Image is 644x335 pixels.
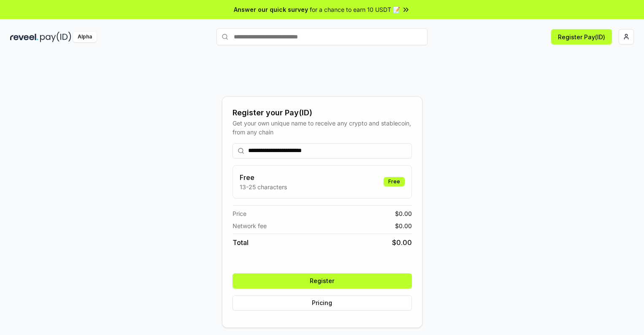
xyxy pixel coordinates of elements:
[233,295,412,310] button: Pricing
[10,32,38,42] img: reveel_dark
[395,221,412,230] span: $ 0.00
[233,107,412,119] div: Register your Pay(ID)
[233,237,249,248] span: Total
[551,29,612,44] button: Register Pay(ID)
[392,237,412,248] span: $ 0.00
[233,273,412,289] button: Register
[384,177,405,186] div: Free
[233,119,412,136] div: Get your own unique name to receive any crypto and stablecoin, from any chain
[310,5,400,14] span: for a chance to earn 10 USDT 📝
[240,182,287,191] p: 13-25 characters
[233,221,267,230] span: Network fee
[233,209,246,218] span: Price
[395,209,412,218] span: $ 0.00
[234,5,308,14] span: Answer our quick survey
[73,32,97,42] div: Alpha
[40,32,71,42] img: pay_id
[240,172,287,182] h3: Free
